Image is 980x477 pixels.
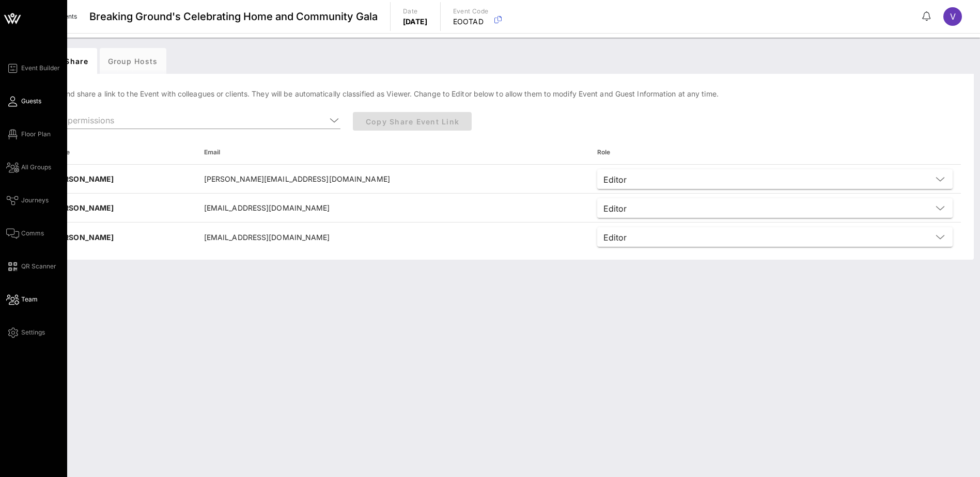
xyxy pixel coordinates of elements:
td: [PERSON_NAME] [44,222,196,251]
a: Event Builder [6,62,60,74]
span: QR Scanner [21,262,56,271]
span: V [950,11,956,22]
td: [PERSON_NAME] [44,194,196,222]
a: Settings [6,326,45,339]
p: Date [403,6,428,17]
th: Email [196,140,589,165]
span: Journeys [21,196,49,205]
div: Editor [597,169,953,189]
span: Settings [21,328,45,337]
div: Editor [603,204,627,213]
span: Guests [21,97,41,106]
span: All Groups [21,163,51,172]
p: EOOTAD [453,17,489,27]
span: Floor Plan [21,130,51,139]
div: Group Hosts [100,48,166,74]
div: Editor [603,175,627,184]
a: Team [6,293,38,306]
a: All Groups [6,161,51,173]
th: Name [44,140,196,165]
p: Event Code [453,6,489,17]
div: Copy and share a link to the Event with colleagues or clients. They will be automatically classif... [31,80,974,260]
td: [PERSON_NAME][EMAIL_ADDRESS][DOMAIN_NAME] [196,165,589,194]
div: V [943,7,962,26]
a: QR Scanner [6,260,56,273]
span: Breaking Ground's Celebrating Home and Community Gala [89,9,378,24]
input: Select permissions [41,112,326,129]
span: Comms [21,229,44,238]
td: [EMAIL_ADDRESS][DOMAIN_NAME] [196,222,589,251]
a: Comms [6,227,44,240]
span: Event Builder [21,63,60,73]
div: Editor [597,198,953,218]
div: Editor [603,233,627,242]
a: Journeys [6,194,49,206]
th: Role [589,140,961,165]
a: Floor Plan [6,128,51,140]
span: Team [21,295,38,304]
p: [DATE] [403,17,428,27]
td: [EMAIL_ADDRESS][DOMAIN_NAME] [196,194,589,222]
div: Editor [597,227,953,247]
a: Guests [6,95,41,107]
td: [PERSON_NAME] [44,165,196,194]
